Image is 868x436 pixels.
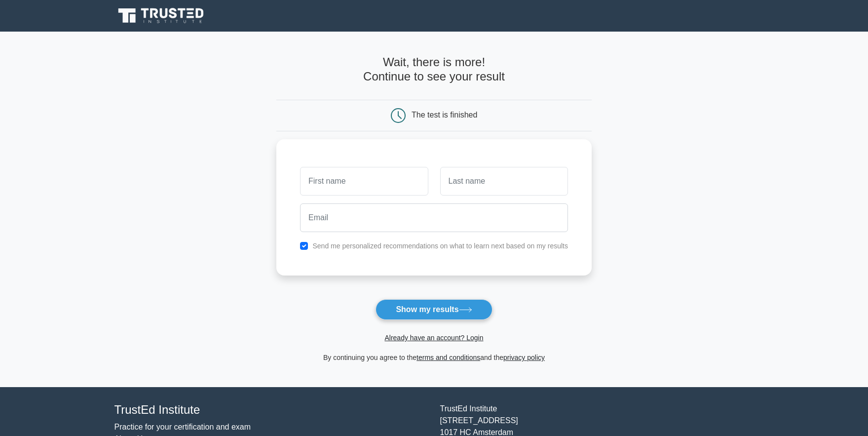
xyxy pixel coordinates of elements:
[300,203,568,232] input: Email
[503,354,545,361] a: privacy policy
[440,167,568,196] input: Last name
[384,334,483,342] a: Already have an account? Login
[416,354,480,361] a: terms and conditions
[270,352,598,363] div: By continuing you agree to the and the
[114,423,251,431] a: Practice for your certification and exam
[300,167,428,196] input: First name
[276,55,592,84] h4: Wait, there is more! Continue to see your result
[114,403,428,417] h4: TrustEd Institute
[376,299,492,320] button: Show my results
[412,111,477,119] div: The test is finished
[312,242,568,250] label: Send me personalized recommendations on what to learn next based on my results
